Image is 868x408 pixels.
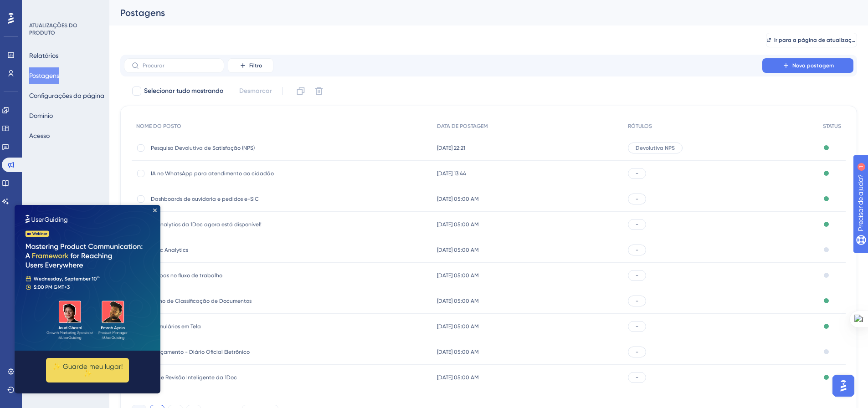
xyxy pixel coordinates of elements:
[151,323,201,330] font: Formulários em Tela
[636,349,638,355] font: -
[144,87,223,95] font: Selecionar tudo mostrando
[139,4,142,7] div: Fechar visualização
[29,107,53,124] button: Domínio
[151,145,255,151] font: Pesquisa Devolutiva de Satisfação (NPS)
[636,196,638,202] font: -
[437,247,479,253] font: [DATE] 05:00 AM
[29,52,58,59] font: Relatórios
[151,349,250,355] font: Lançamento - Diário Oficial Eletrônico
[636,298,638,304] font: -
[437,323,479,330] font: [DATE] 05:00 AM
[151,272,222,279] font: Etapas no fluxo de trabalho
[628,123,652,129] font: RÓTULOS
[151,298,252,304] font: Plano de Classificação de Documentos
[636,272,638,279] font: -
[437,123,488,129] font: DATA DE POSTAGEM
[830,372,857,399] iframe: Iniciador do Assistente de IA do UserGuiding
[120,7,165,18] font: Postagens
[29,92,104,99] font: Configurações da página
[143,62,216,69] input: Procurar
[239,87,272,95] font: Desmarcar
[151,196,259,202] font: Dashboards de ouvidoria e pedidos e-SIC
[29,22,77,36] font: ATUALIZAÇÕES DO PRODUTO
[151,221,262,228] font: O Analytics da 1Doc agora está disponível!
[437,221,479,228] font: [DATE] 05:00 AM
[437,196,479,202] font: [DATE] 05:00 AM
[29,132,50,139] font: Acesso
[766,33,857,47] button: Ir para a página de atualizações do produto
[29,127,50,144] button: Acesso
[21,4,78,11] font: Precisar de ajuda?
[437,170,466,177] font: [DATE] 13:44
[636,247,638,253] font: -
[437,145,465,151] font: [DATE] 22:21
[792,62,834,69] font: Nova postagem
[823,123,841,129] font: STATUS
[38,158,108,173] font: ✨ Guarde meu lugar!✨
[636,221,638,228] font: -
[762,58,853,73] button: Nova postagem
[437,272,479,279] font: [DATE] 05:00 AM
[29,47,58,64] button: Relatórios
[249,62,262,69] font: Filtro
[29,67,59,84] button: Postagens
[151,170,274,177] font: IA no WhatsApp para atendimento ao cidadão
[29,112,53,119] font: Domínio
[29,72,59,79] font: Postagens
[437,374,479,381] font: [DATE] 05:00 AM
[85,5,87,10] font: 1
[636,170,638,177] font: -
[151,374,237,381] font: IA de Revisão Inteligente da 1Doc
[151,247,188,253] font: 1Doc Analytics
[235,83,277,99] button: Desmarcar
[29,87,104,104] button: Configurações da página
[136,123,181,129] font: NOME DO POSTO
[636,145,675,151] font: Devolutiva NPS
[31,153,114,178] button: ✨ Guarde meu lugar!✨
[636,374,638,381] font: -
[437,298,479,304] font: [DATE] 05:00 AM
[636,323,638,330] font: -
[437,349,479,355] font: [DATE] 05:00 AM
[228,58,273,73] button: Filtro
